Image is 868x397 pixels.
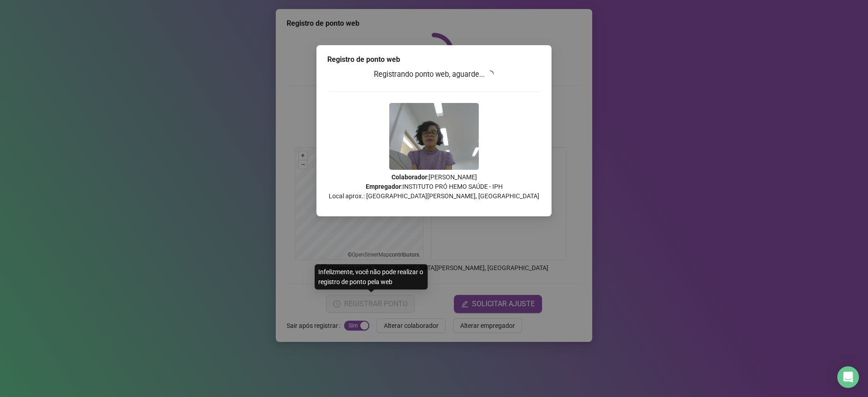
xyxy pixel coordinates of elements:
strong: Empregador [366,183,401,190]
p: : [PERSON_NAME] : INSTITUTO PRÓ HEMO SAÚDE - IPH Local aprox.: [GEOGRAPHIC_DATA][PERSON_NAME], [G... [327,173,541,201]
div: Registro de ponto web [327,54,541,65]
strong: Colaborador [392,173,427,181]
span: loading [486,70,495,79]
div: Infelizmente, você não pode realizar o registro de ponto pela web [315,264,428,290]
h3: Registrando ponto web, aguarde... [327,69,541,80]
img: 9k= [389,103,479,170]
div: Open Intercom Messenger [837,366,859,388]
